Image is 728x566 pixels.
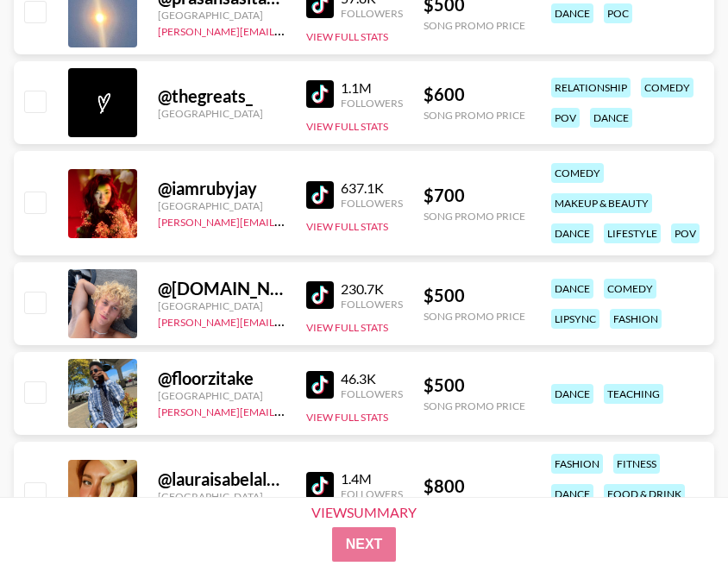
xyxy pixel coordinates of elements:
img: TikTok [306,472,334,500]
div: Followers [341,97,403,110]
div: dance [590,108,632,128]
div: 46.3K [341,370,403,387]
button: View Full Stats [306,120,388,133]
div: lipsync [551,309,599,329]
div: comedy [604,279,656,299]
div: pov [551,108,580,128]
div: dance [551,223,593,243]
div: @ thegreats_ [158,85,286,107]
a: [PERSON_NAME][EMAIL_ADDRESS][DOMAIN_NAME] [158,212,413,229]
button: View Full Stats [306,321,388,334]
div: @ lauraisabelaleon_ [158,469,286,490]
div: 1.1M [341,79,403,97]
div: @ iamrubyjay [158,178,286,199]
img: TikTok [306,281,334,309]
div: 1.4M [341,470,403,487]
img: TikTok [306,181,334,209]
div: teaching [604,384,663,404]
img: TikTok [306,80,334,108]
div: Song Promo Price [424,109,525,122]
div: [GEOGRAPHIC_DATA] [158,107,286,120]
div: View Summary [297,505,431,520]
a: [PERSON_NAME][EMAIL_ADDRESS][DOMAIN_NAME] [158,402,413,418]
div: fashion [551,454,603,474]
div: Song Promo Price [424,399,525,412]
div: fitness [613,454,660,474]
div: [GEOGRAPHIC_DATA] [158,299,286,312]
button: Next [332,527,397,562]
div: 230.7K [341,280,403,298]
div: Followers [341,487,403,500]
div: 637.1K [341,179,403,197]
div: $ 800 [424,475,525,497]
div: Song Promo Price [424,310,525,323]
div: relationship [551,78,631,97]
div: Followers [341,387,403,400]
div: Followers [341,7,403,20]
div: [GEOGRAPHIC_DATA] [158,389,286,402]
div: $ 500 [424,285,525,306]
div: $ 600 [424,84,525,105]
div: Song Promo Price [424,210,525,223]
button: View Full Stats [306,411,388,424]
div: [GEOGRAPHIC_DATA] [158,199,286,212]
div: $ 700 [424,185,525,206]
div: Followers [341,298,403,311]
img: TikTok [306,371,334,399]
a: [PERSON_NAME][EMAIL_ADDRESS][DOMAIN_NAME] [158,22,413,38]
div: Song Promo Price [424,19,525,32]
a: [PERSON_NAME][EMAIL_ADDRESS][DOMAIN_NAME] [158,312,413,329]
div: comedy [641,78,693,97]
div: [GEOGRAPHIC_DATA] [158,490,286,503]
div: dance [551,3,593,23]
div: dance [551,279,593,299]
div: @ floorzitake [158,368,286,389]
div: makeup & beauty [551,193,652,213]
div: Followers [341,197,403,210]
div: comedy [551,163,604,183]
div: pov [671,223,700,243]
div: poc [604,3,632,23]
div: [GEOGRAPHIC_DATA] [158,9,286,22]
button: View Full Stats [306,220,388,233]
div: dance [551,484,593,504]
div: dance [551,384,593,404]
button: View Full Stats [306,30,388,43]
div: lifestyle [604,223,661,243]
div: @ [DOMAIN_NAME][PERSON_NAME] [158,278,286,299]
div: $ 500 [424,374,525,396]
div: fashion [610,309,662,329]
div: food & drink [604,484,685,504]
